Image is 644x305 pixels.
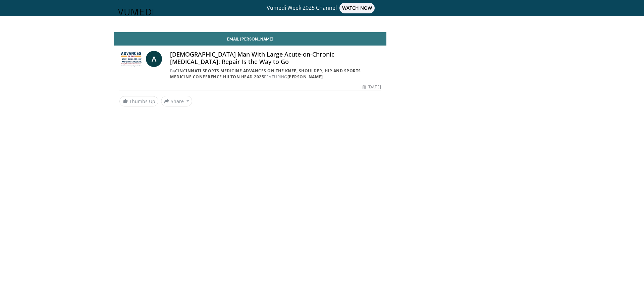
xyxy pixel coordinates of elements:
[170,68,381,80] div: By FEATURING
[170,51,381,65] h4: [DEMOGRAPHIC_DATA] Man With Large Acute-on-Chronic [MEDICAL_DATA]: Repair Is the Way to Go
[146,51,162,67] a: A
[287,74,323,80] a: [PERSON_NAME]
[161,96,192,106] button: Share
[363,84,381,90] div: [DATE]
[119,51,143,67] img: Cincinnati Sports Medicine Advances on the Knee, Shoulder, Hip and Sports Medicine Conference Hil...
[170,68,361,80] a: Cincinnati Sports Medicine Advances on the Knee, Shoulder, Hip and Sports Medicine Conference Hil...
[119,96,158,106] a: Thumbs Up
[114,32,386,46] a: Email [PERSON_NAME]
[118,9,154,15] img: VuMedi Logo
